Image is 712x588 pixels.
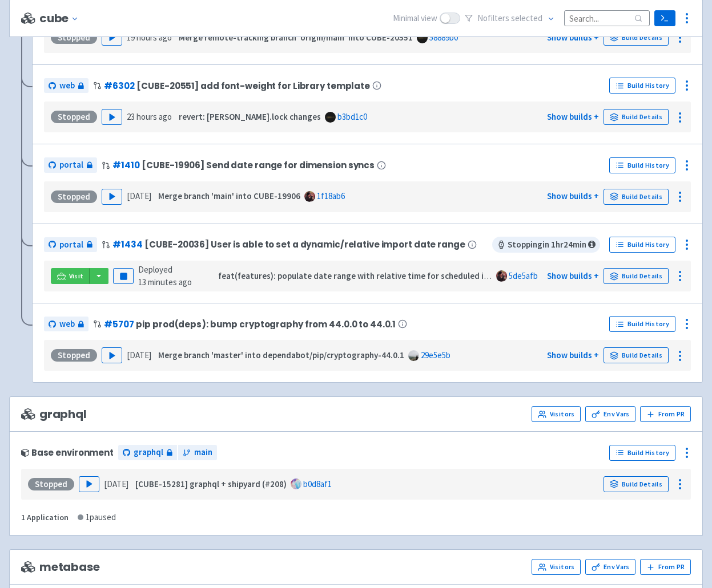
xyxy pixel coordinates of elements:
span: main [194,446,212,459]
strong: revert: [PERSON_NAME].lock changes [179,111,321,122]
span: [CUBE-20551] add font-weight for Library template [136,81,370,91]
time: [DATE] [127,350,151,360]
a: Build Details [604,189,669,205]
a: 5de5afb [509,270,538,281]
a: graphql [118,445,177,460]
span: [CUBE-19906] Send date range for dimension syncs [142,160,375,170]
a: Show builds + [547,190,599,201]
a: Visitors [532,406,581,422]
button: From PR [640,406,691,422]
button: Play [102,30,122,46]
strong: Merge branch 'main' into CUBE-19906 [158,190,300,201]
a: Build History [609,78,675,94]
div: Stopped [51,31,97,44]
a: b3bd1c0 [337,111,367,122]
a: Terminal [654,10,675,26]
a: Build History [609,316,675,332]
a: portal [44,237,97,253]
a: #1410 [112,159,139,171]
div: Stopped [51,111,97,123]
time: 23 hours ago [127,111,172,122]
div: 1 paused [78,511,116,524]
span: graphql [21,408,87,421]
button: Play [102,189,122,205]
span: graphql [134,446,163,459]
a: Visit [51,268,90,284]
span: portal [59,159,83,172]
strong: feat(features): populate date range with relative time for scheduled import drawer [218,270,537,281]
span: No filter s [477,12,542,25]
span: Stopping in 1 hr 24 min [492,237,600,253]
strong: Merge branch 'master' into dependabot/pip/cryptography-44.0.1 [158,350,404,360]
span: web [59,79,75,92]
a: 29e5e5b [421,350,450,360]
div: Stopped [28,478,74,490]
button: From PR [640,559,691,575]
a: portal [44,157,97,173]
a: web [44,78,89,94]
span: selected [511,13,542,23]
a: Build History [609,445,675,461]
a: #1434 [112,238,142,250]
span: Deployed [138,264,192,288]
button: cube [39,12,83,25]
time: [DATE] [127,190,151,201]
a: Build Details [604,109,669,125]
a: Build Details [604,30,669,46]
a: Show builds + [547,350,599,360]
a: 58889b0 [429,32,458,43]
button: Play [102,109,122,125]
span: [CUBE-20036] User is able to set a dynamic/relative import date range [144,240,465,249]
input: Search... [564,10,650,26]
span: portal [59,238,83,252]
div: Base environment [21,448,114,457]
span: web [59,318,75,331]
button: Play [79,476,99,492]
time: 13 minutes ago [138,277,192,287]
a: Build Details [604,268,669,284]
a: main [178,445,217,460]
a: Env Vars [585,406,635,422]
a: Build History [609,157,675,173]
a: Visitors [532,559,581,575]
span: Visit [69,271,84,281]
a: Env Vars [585,559,635,575]
a: Build Details [604,347,669,363]
button: Play [102,347,122,363]
a: web [44,317,89,332]
a: #5707 [104,318,134,330]
time: [DATE] [104,478,128,489]
div: Stopped [51,190,97,203]
time: 19 hours ago [127,32,172,43]
a: 1f18ab6 [317,190,345,201]
a: Show builds + [547,270,599,281]
span: Minimal view [393,12,437,25]
a: Build Details [604,476,669,492]
a: #6302 [104,80,134,92]
a: Show builds + [547,111,599,122]
a: Show builds + [547,32,599,43]
a: b0d8af1 [303,478,332,489]
span: metabase [21,561,100,574]
span: pip prod(deps): bump cryptography from 44.0.0 to 44.0.1 [136,319,396,329]
div: 1 Application [21,511,69,524]
div: Stopped [51,349,97,362]
strong: Merge remote-tracking branch 'origin/main' into CUBE-20551 [179,32,413,43]
strong: [CUBE-15281] graphql + shipyard (#208) [135,478,287,489]
a: Build History [609,237,675,253]
button: Pause [113,268,134,284]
